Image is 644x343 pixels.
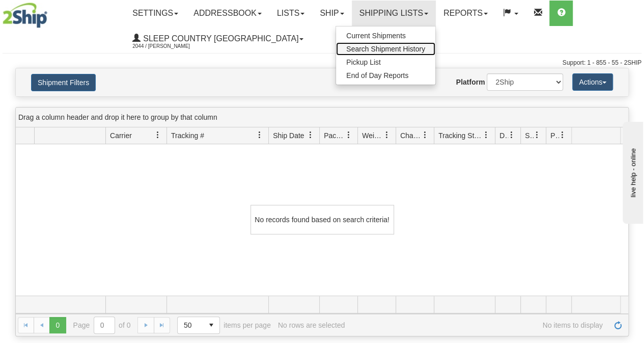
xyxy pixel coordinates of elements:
button: Shipment Filters [31,74,96,91]
span: No items to display [352,321,603,329]
div: grid grouping header [16,108,628,127]
button: Actions [572,73,613,91]
span: Tracking Status [438,130,483,141]
a: Tracking Status filter column settings [478,126,495,144]
span: Page sizes drop down [177,316,220,334]
a: Search Shipment History [336,42,435,56]
span: Charge [400,130,422,141]
a: Reports [436,1,495,26]
span: Delivery Status [499,130,508,141]
span: End of Day Reports [346,71,408,80]
span: Tracking # [171,130,204,141]
a: Carrier filter column settings [149,126,166,144]
a: Delivery Status filter column settings [503,126,520,144]
span: items per page [177,316,271,334]
a: Current Shipments [336,29,435,42]
span: Ship Date [273,130,304,141]
a: Shipment Issues filter column settings [528,126,546,144]
a: Tracking # filter column settings [251,126,268,144]
a: Shipping lists [352,1,436,26]
span: 2044 / [PERSON_NAME] [132,41,209,51]
span: Weight [362,130,383,141]
a: Ship [312,1,351,26]
a: Settings [125,1,186,26]
a: Sleep Country [GEOGRAPHIC_DATA] 2044 / [PERSON_NAME] [125,26,311,51]
a: Lists [269,1,312,26]
span: Page of 0 [73,316,131,334]
a: Refresh [610,317,626,333]
span: 50 [184,320,197,330]
a: Pickup List [336,56,435,69]
a: Addressbook [186,1,269,26]
div: No records found based on search criteria! [250,205,394,234]
span: Page 0 [49,317,66,333]
span: Current Shipments [346,32,406,40]
a: Pickup Status filter column settings [554,126,571,144]
span: select [203,317,219,333]
a: Weight filter column settings [378,126,396,144]
div: No rows are selected [278,321,345,329]
span: Pickup List [346,58,381,66]
span: Carrier [110,130,132,141]
a: End of Day Reports [336,69,435,82]
span: Sleep Country [GEOGRAPHIC_DATA] [141,34,298,43]
iframe: chat widget [621,119,643,223]
label: Platform [456,77,485,87]
span: Pickup Status [550,130,559,141]
a: Ship Date filter column settings [302,126,319,144]
span: Search Shipment History [346,45,425,53]
div: Support: 1 - 855 - 55 - 2SHIP [3,59,641,67]
div: live help - online [8,9,94,16]
span: Shipment Issues [525,130,534,141]
img: logo2044.jpg [3,3,47,28]
a: Packages filter column settings [340,126,357,144]
a: Charge filter column settings [416,126,434,144]
span: Packages [324,130,345,141]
